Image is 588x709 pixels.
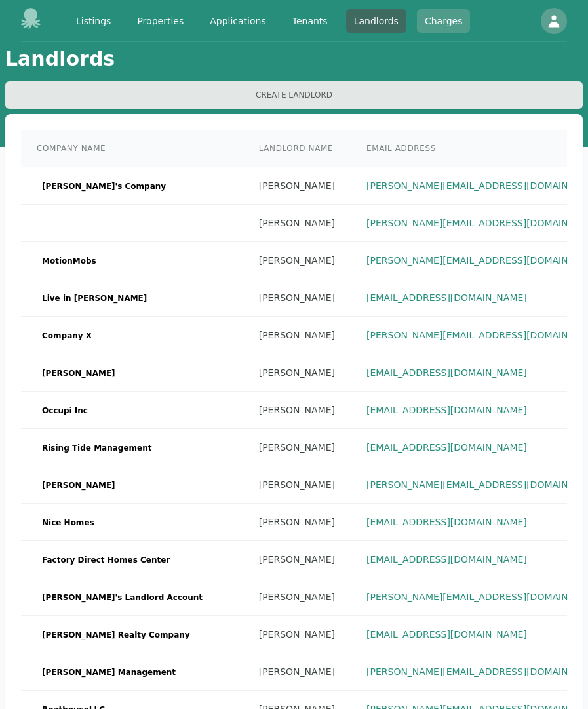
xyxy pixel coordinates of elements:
h1: Landlords [5,47,583,71]
span: Occupi Inc [37,404,93,417]
th: Landlord Name [243,130,351,167]
th: Company Name [21,130,243,167]
span: Rising Tide Management [37,441,157,455]
span: [PERSON_NAME] [37,479,121,492]
td: [PERSON_NAME] [243,578,351,616]
a: [EMAIL_ADDRESS][DOMAIN_NAME] [366,442,527,453]
span: [PERSON_NAME] [37,367,121,380]
a: [EMAIL_ADDRESS][DOMAIN_NAME] [366,367,527,378]
a: Landlords [346,9,406,33]
a: Applications [202,9,274,33]
span: Company X [37,329,97,342]
a: [EMAIL_ADDRESS][DOMAIN_NAME] [366,629,527,639]
td: [PERSON_NAME] [243,242,351,279]
td: [PERSON_NAME] [243,541,351,578]
a: Tenants [284,9,336,33]
a: Properties [129,9,191,33]
span: Live in [PERSON_NAME] [37,292,152,305]
td: [PERSON_NAME] [243,616,351,653]
td: [PERSON_NAME] [243,317,351,354]
span: [PERSON_NAME] Realty Company [37,628,195,641]
a: Charges [417,9,471,33]
td: [PERSON_NAME] [243,167,351,205]
span: [PERSON_NAME]'s Landlord Account [37,591,208,604]
td: [PERSON_NAME] [243,392,351,429]
td: [PERSON_NAME] [243,354,351,392]
span: MotionMobs [37,254,102,268]
span: [PERSON_NAME]'s Company [37,180,171,193]
a: Listings [68,9,119,33]
span: Nice Homes [37,516,100,529]
td: [PERSON_NAME] [243,279,351,317]
span: Factory Direct Homes Center [37,554,175,567]
td: [PERSON_NAME] [243,429,351,466]
td: [PERSON_NAME] [243,466,351,504]
a: [EMAIL_ADDRESS][DOMAIN_NAME] [366,554,527,565]
a: [EMAIL_ADDRESS][DOMAIN_NAME] [366,517,527,527]
button: Create Landlord [5,81,583,109]
span: [PERSON_NAME] Management [37,666,181,679]
td: [PERSON_NAME] [243,504,351,541]
a: [EMAIL_ADDRESS][DOMAIN_NAME] [366,405,527,415]
a: [EMAIL_ADDRESS][DOMAIN_NAME] [366,293,527,303]
td: [PERSON_NAME] [243,205,351,242]
td: [PERSON_NAME] [243,653,351,691]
